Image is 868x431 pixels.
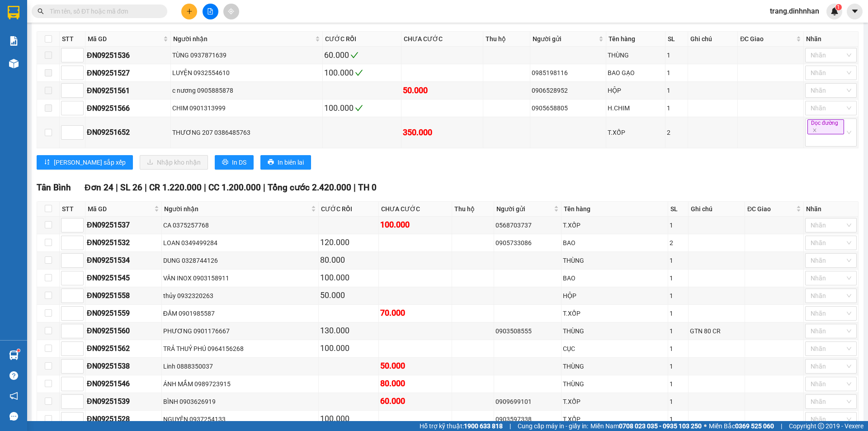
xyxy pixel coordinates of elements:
div: 0906528952 [532,85,604,95]
div: THÙNG [563,326,666,336]
button: downloadNhập kho nhận [140,155,208,170]
span: | [781,421,782,431]
th: CHƯA CƯỚC [401,32,483,47]
span: Tổng cước 2.420.000 [268,182,351,193]
span: message [9,412,18,421]
span: close [812,128,817,133]
div: TÙNG 0937871639 [172,50,321,60]
div: 100.000 [320,342,377,355]
div: H.CHIM [608,103,664,113]
button: printerIn DS [215,155,254,170]
td: ĐN09251566 [85,99,171,117]
sup: 1 [17,349,20,352]
div: ĐN09251538 [87,360,160,372]
span: search [38,8,44,14]
td: ĐN09251527 [85,64,171,82]
div: ĐN09251558 [87,290,160,301]
input: Tìm tên, số ĐT hoặc mã đơn [50,6,156,16]
span: [PERSON_NAME] sắp xếp [54,157,126,167]
div: THÙNG [563,379,666,389]
img: icon-new-feature [830,7,839,15]
div: 50.000 [320,289,377,302]
div: LUYỆN 0932554610 [172,68,321,78]
span: printer [222,159,228,166]
span: Miền Bắc [709,421,774,431]
div: 1 [670,273,687,283]
div: ĐN09251532 [87,237,160,248]
div: T.XỐP [563,220,666,230]
div: 0909699101 [495,397,560,407]
strong: 1900 633 818 [464,422,503,430]
div: 1 [670,326,687,336]
div: ĐN09251527 [87,67,169,79]
div: T.XỐP [563,414,666,424]
span: CC 1.200.000 [208,182,261,193]
button: sort-ascending[PERSON_NAME] sắp xếp [37,155,133,170]
span: In biên lai [278,157,304,167]
img: solution-icon [9,36,19,46]
div: 1 [670,220,687,230]
div: T.XỐP [608,128,664,137]
div: 80.000 [380,377,450,390]
span: Đơn 24 [85,182,113,193]
th: STT [60,202,85,217]
th: CƯỚC RỒI [319,202,379,217]
span: | [263,182,265,193]
sup: 1 [835,4,842,10]
span: printer [268,159,274,166]
div: GTN 80 CR [690,326,743,336]
span: | [116,182,118,193]
td: ĐN09251536 [85,47,171,64]
span: check [355,104,363,112]
div: ĐN09251537 [87,219,160,231]
span: Mã GD [88,34,161,44]
th: SL [668,202,689,217]
span: file-add [207,8,213,14]
div: 100.000 [324,102,400,114]
button: caret-down [847,4,863,19]
div: 0905658805 [532,103,604,113]
span: caret-down [851,7,859,15]
span: Dọc đường [807,119,844,134]
span: Người gửi [496,204,552,214]
td: ĐN09251559 [85,305,162,322]
div: ĐN09251539 [87,396,160,407]
div: T.XỐP [563,308,666,318]
div: NGUYÊN 0937254133 [163,414,317,424]
div: c nương 0905885878 [172,85,321,95]
div: CA 0375257768 [163,220,317,230]
div: 1 [670,344,687,354]
div: T.XỐP [563,397,666,407]
div: 1 [670,256,687,265]
span: TH 0 [358,182,377,193]
div: TRẢ THUỶ PHÚ 0964156268 [163,344,317,354]
span: ĐC Giao [740,34,794,44]
div: ĐN09251545 [87,272,160,284]
div: 1 [670,379,687,389]
span: | [354,182,356,193]
td: ĐN09251546 [85,375,162,393]
div: THÙNG [563,256,666,265]
div: HỘP [608,85,664,95]
span: notification [9,392,18,400]
button: aim [223,4,239,19]
span: check [355,69,363,77]
span: Miền Nam [590,421,702,431]
div: 1 [670,291,687,301]
span: trang.dinhnhan [763,5,826,17]
div: ĐN09251528 [87,413,160,425]
span: plus [186,8,193,14]
div: CHIM 0901313999 [172,103,321,113]
span: CR 1.220.000 [149,182,202,193]
span: Mã GD [88,204,152,214]
img: warehouse-icon [9,59,19,68]
div: 350.000 [403,126,481,139]
th: Tên hàng [606,32,665,47]
div: DUNG 0328744126 [163,256,317,265]
td: ĐN09251560 [85,322,162,340]
div: ĐN09251652 [87,127,169,138]
span: | [204,182,206,193]
button: file-add [203,4,218,19]
div: ĐN09251559 [87,308,160,319]
td: ĐN09251532 [85,234,162,252]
